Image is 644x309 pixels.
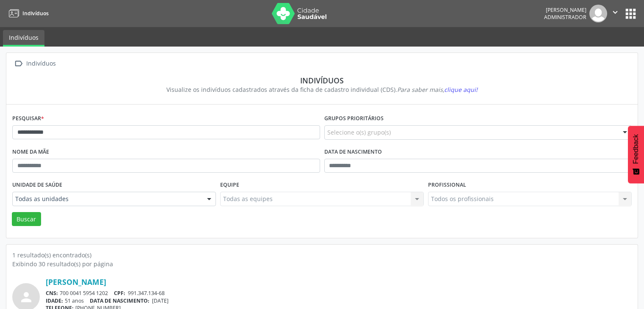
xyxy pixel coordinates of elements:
span: Feedback [632,134,640,164]
span: Indivíduos [22,10,49,17]
label: Pesquisar [12,112,44,125]
i: person [19,290,34,305]
a:  Indivíduos [12,58,57,70]
span: Administrador [544,14,586,21]
span: CPF: [114,290,125,297]
label: Equipe [220,179,239,192]
label: Data de nascimento [324,146,382,159]
span: CNS: [46,290,58,297]
button: Buscar [12,212,41,226]
a: Indivíduos [3,30,44,47]
i: Para saber mais, [397,86,478,94]
div: 1 resultado(s) encontrado(s) [12,251,632,259]
span: DATA DE NASCIMENTO: [90,297,149,304]
span: Todas as unidades [15,195,199,203]
span: 991.347.134-68 [128,290,165,297]
div: Visualize os indivíduos cadastrados através da ficha de cadastro individual (CDS). [18,85,626,94]
a: [PERSON_NAME] [46,277,106,287]
span: IDADE: [46,297,63,304]
div: 700 0041 5954 1202 [46,290,632,297]
i:  [611,8,620,17]
img: img [589,5,607,22]
div: Exibindo 30 resultado(s) por página [12,259,632,268]
span: Selecione o(s) grupo(s) [327,128,391,137]
button:  [607,5,623,22]
div: [PERSON_NAME] [544,6,586,14]
label: Unidade de saúde [12,179,62,192]
a: Indivíduos [6,6,49,20]
i:  [12,58,25,70]
button: Feedback - Mostrar pesquisa [628,126,644,183]
div: Indivíduos [25,58,57,70]
div: Indivíduos [18,76,626,85]
label: Grupos prioritários [324,112,384,125]
div: 51 anos [46,297,632,304]
span: [DATE] [152,297,169,304]
span: clique aqui! [444,86,478,94]
button: apps [623,6,638,21]
label: Profissional [428,179,466,192]
label: Nome da mãe [12,146,49,159]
